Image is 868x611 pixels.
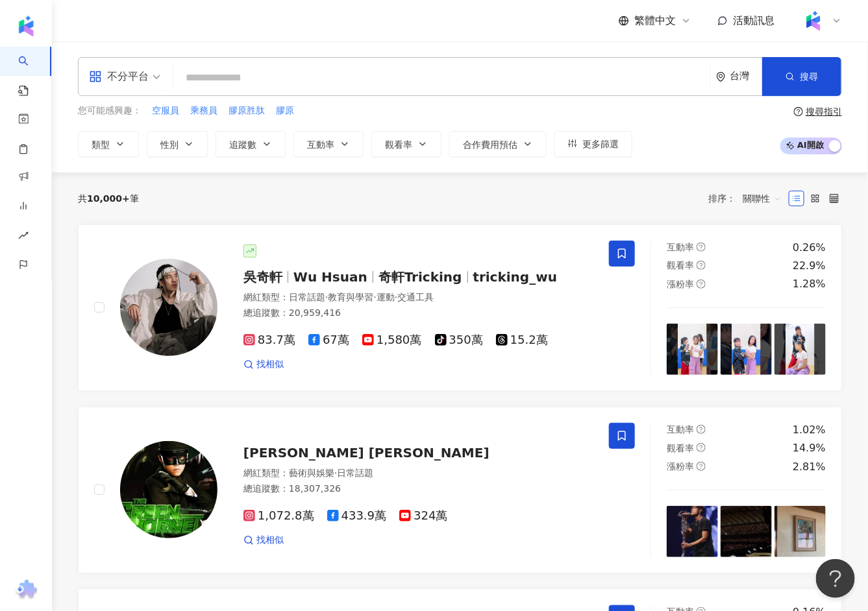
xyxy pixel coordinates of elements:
[147,131,208,157] button: 性別
[308,333,349,347] span: 67萬
[775,324,826,375] img: post-image
[733,14,775,27] span: 活動訊息
[78,193,139,204] div: 共 筆
[243,358,284,371] a: 找相似
[721,324,772,375] img: post-image
[190,104,217,117] span: 乘務員
[243,291,593,304] div: 網紅類型 ：
[87,193,130,204] span: 10,000+
[793,277,826,291] div: 1.28%
[120,259,217,356] img: KOL Avatar
[800,71,818,82] span: 搜尋
[730,71,762,82] div: 台灣
[289,468,334,478] span: 藝術與娛樂
[399,509,447,523] span: 324萬
[92,139,110,150] span: 類型
[667,242,694,252] span: 互動率
[385,139,412,150] span: 觀看率
[667,324,718,375] img: post-image
[762,57,841,96] button: 搜尋
[328,292,373,302] span: 教育與學習
[667,424,694,435] span: 互動率
[667,443,694,453] span: 觀看率
[18,222,29,252] span: rise
[801,8,826,33] img: Kolr%20app%20icon%20%281%29.png
[216,131,286,157] button: 追蹤數
[78,407,842,573] a: KOL Avatar[PERSON_NAME] [PERSON_NAME]網紅類型：藝術與娛樂·日常話題總追蹤數：18,307,3261,072.8萬433.9萬324萬找相似互動率questi...
[634,14,676,28] span: 繁體中文
[243,333,295,347] span: 83.7萬
[276,104,294,117] span: 膠原
[243,445,490,461] span: [PERSON_NAME] [PERSON_NAME]
[14,580,39,601] img: chrome extension
[78,131,139,157] button: 類型
[554,131,632,157] button: 更多篩選
[708,188,789,209] div: 排序：
[334,468,337,478] span: ·
[582,139,619,149] span: 更多篩選
[667,461,694,472] span: 漲粉率
[327,509,387,523] span: 433.9萬
[243,483,593,496] div: 總追蹤數 ： 18,307,326
[697,280,706,289] span: question-circle
[697,243,706,252] span: question-circle
[816,559,855,598] iframe: Help Scout Beacon - Open
[228,104,266,118] button: 膠原胜肽
[243,269,282,285] span: 吳奇軒
[697,443,706,452] span: question-circle
[229,139,256,150] span: 追蹤數
[243,307,593,320] div: 總追蹤數 ： 20,959,416
[325,292,328,302] span: ·
[293,131,364,157] button: 互動率
[190,104,218,118] button: 乘務員
[293,269,367,285] span: Wu Hsuan
[275,104,295,118] button: 膠原
[78,224,842,391] a: KOL Avatar吳奇軒Wu Hsuan奇軒Trickingtricking_wu網紅類型：日常話題·教育與學習·運動·交通工具總追蹤數：20,959,41683.7萬67萬1,580萬350...
[496,333,548,347] span: 15.2萬
[667,506,718,557] img: post-image
[289,292,325,302] span: 日常話題
[793,460,826,474] div: 2.81%
[697,425,706,434] span: question-circle
[449,131,547,157] button: 合作費用預估
[89,66,149,87] div: 不分平台
[243,467,593,480] div: 網紅類型 ：
[793,441,826,455] div: 14.9%
[716,72,726,82] span: environment
[377,292,395,302] span: 運動
[806,106,842,117] div: 搜尋指引
[78,104,142,117] span: 您可能感興趣：
[463,139,517,150] span: 合作費用預估
[256,534,284,547] span: 找相似
[743,188,782,209] span: 關聯性
[435,333,483,347] span: 350萬
[775,506,826,557] img: post-image
[120,441,217,538] img: KOL Avatar
[697,462,706,471] span: question-circle
[793,241,826,255] div: 0.26%
[793,423,826,437] div: 1.02%
[337,468,373,478] span: 日常話題
[793,259,826,273] div: 22.9%
[307,139,334,150] span: 互動率
[397,292,434,302] span: 交通工具
[697,261,706,270] span: question-circle
[371,131,441,157] button: 觀看率
[794,107,803,116] span: question-circle
[89,70,102,83] span: appstore
[256,358,284,371] span: 找相似
[667,279,694,289] span: 漲粉率
[160,139,179,150] span: 性別
[243,509,314,523] span: 1,072.8萬
[243,534,284,547] a: 找相似
[721,506,772,557] img: post-image
[373,292,376,302] span: ·
[667,260,694,270] span: 觀看率
[16,16,36,36] img: logo icon
[378,269,462,285] span: 奇軒Tricking
[18,47,44,97] a: search
[473,269,558,285] span: tricking_wu
[395,292,397,302] span: ·
[151,104,180,118] button: 空服員
[362,333,422,347] span: 1,580萬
